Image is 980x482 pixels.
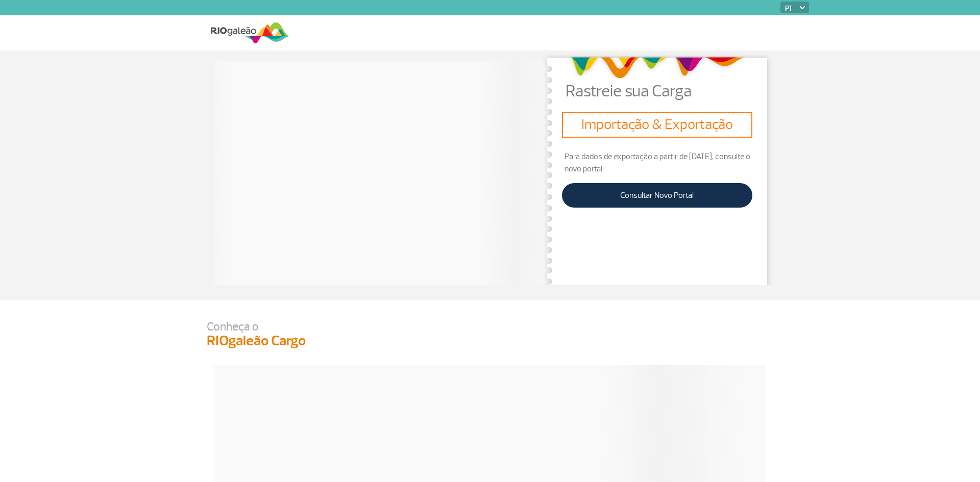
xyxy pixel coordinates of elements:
[567,52,748,83] img: grafismo
[566,83,773,99] p: Rastreie sua Carga
[566,116,748,134] h3: Importação & Exportação
[562,183,752,208] a: Consultar Novo Portal
[207,333,773,350] h3: RIOgaleão Cargo
[207,321,773,333] p: Conheça o
[562,150,752,175] p: Para dados de exportação a partir de [DATE], consulte o novo portal:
